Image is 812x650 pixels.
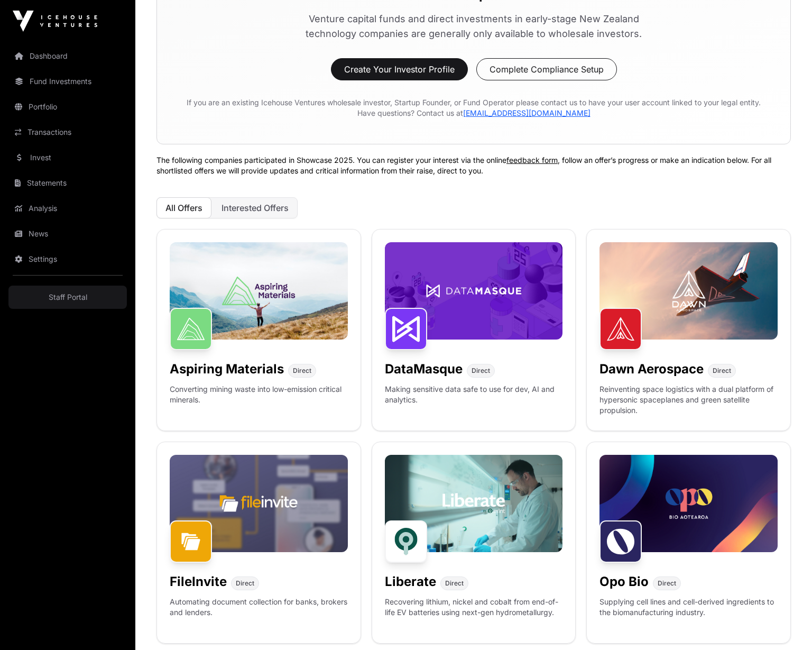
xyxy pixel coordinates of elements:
img: File-Invite-Banner.jpg [170,455,348,552]
a: Invest [8,146,127,169]
span: Direct [713,367,731,375]
h1: Dawn Aerospace [599,361,704,378]
span: Interested Offers [222,203,289,213]
iframe: Chat Widget [759,599,812,650]
img: DataMasque [385,308,427,350]
h1: DataMasque [385,361,463,378]
p: Supplying cell lines and cell-derived ingredients to the biomanufacturing industry. [599,597,778,618]
p: Making sensitive data safe to use for dev, AI and analytics. [385,384,563,418]
img: Aspiring Materials [170,308,212,350]
span: All Offers [165,203,202,213]
span: Direct [658,579,676,588]
button: Complete Compliance Setup [476,58,617,80]
a: Portfolio [8,95,127,118]
a: Settings [8,248,127,271]
a: Dashboard [8,44,127,68]
span: Direct [445,579,464,588]
p: Recovering lithium, nickel and cobalt from end-of-life EV batteries using next-gen hydrometallurgy. [385,597,563,630]
img: FileInvite [170,520,212,563]
span: Direct [293,367,311,375]
button: All Offers [156,197,211,218]
img: Opo-Bio-Banner.jpg [599,455,778,552]
button: Interested Offers [213,197,298,218]
img: Dawn Aerospace [599,308,642,350]
img: Aspiring-Banner.jpg [170,242,348,340]
a: Analysis [8,197,127,220]
a: feedback form [506,155,558,164]
img: Liberate-Banner.jpg [385,455,563,552]
span: Direct [236,579,254,588]
h1: FileInvite [170,573,227,590]
img: Liberate [385,520,427,563]
a: Transactions [8,121,127,144]
img: DataMasque-Banner.jpg [385,242,563,340]
img: Opo Bio [599,520,642,563]
p: Reinventing space logistics with a dual platform of hypersonic spaceplanes and green satellite pr... [599,384,778,418]
a: Fund Investments [8,70,127,93]
p: The following companies participated in Showcase 2025. You can register your interest via the onl... [156,155,791,176]
span: Direct [472,367,490,375]
p: If you are an existing Icehouse Ventures wholesale investor, Startup Founder, or Fund Operator pl... [182,97,765,118]
h1: Opo Bio [599,573,649,590]
p: Automating document collection for banks, brokers and lenders. [170,597,348,630]
a: [EMAIL_ADDRESS][DOMAIN_NAME] [463,108,590,117]
h1: Liberate [385,573,436,590]
a: Statements [8,171,127,195]
p: Converting mining waste into low-emission critical minerals. [170,384,348,418]
img: Icehouse Ventures Logo [13,11,97,32]
a: News [8,222,127,245]
a: Staff Portal [8,286,127,309]
h1: Aspiring Materials [170,361,284,378]
img: Dawn-Banner.jpg [599,242,778,340]
p: Venture capital funds and direct investments in early-stage New Zealand technology companies are ... [296,12,651,41]
button: Create Your Investor Profile [331,58,468,80]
